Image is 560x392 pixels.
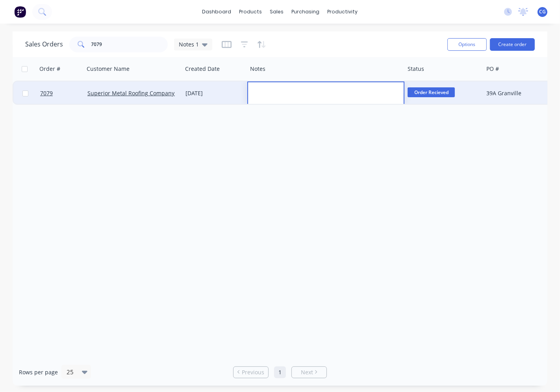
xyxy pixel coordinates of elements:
[301,368,313,376] span: Next
[25,41,63,48] h1: Sales Orders
[185,89,244,97] div: [DATE]
[40,81,87,105] a: 7079
[39,65,60,73] div: Order #
[87,65,130,73] div: Customer Name
[19,368,58,376] span: Rows per page
[266,6,288,18] div: sales
[40,89,53,97] span: 7079
[408,87,455,97] span: Order Recieved
[230,366,330,378] ul: Pagination
[292,368,326,376] a: Next page
[539,8,546,15] span: CG
[490,38,535,51] button: Create order
[14,6,26,18] img: Factory
[242,368,264,376] span: Previous
[486,65,499,73] div: PO #
[274,366,286,378] a: Page 1 is your current page
[179,40,199,48] span: Notes 1
[288,6,324,18] div: purchasing
[185,65,220,73] div: Created Date
[324,6,362,18] div: productivity
[235,6,266,18] div: products
[91,37,168,52] input: Search...
[250,65,265,73] div: Notes
[87,89,194,97] a: Superior Metal Roofing Company Pty Ltd
[408,65,424,73] div: Status
[198,6,235,18] a: dashboard
[234,368,268,376] a: Previous page
[447,38,487,51] button: Options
